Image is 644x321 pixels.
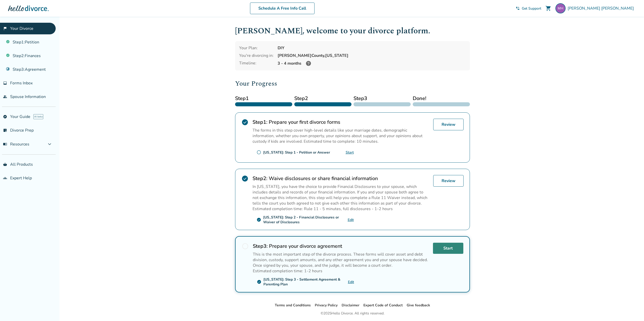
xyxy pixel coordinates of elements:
[257,217,261,222] span: check_circle
[253,243,429,250] h2: Prepare your divorce agreement
[545,5,551,11] span: shopping_cart
[47,141,53,147] span: expand_more
[3,162,7,166] span: shopping_basket
[253,128,429,144] p: The forms in this step cover high-level details like your marriage dates, demographic information...
[3,128,7,132] span: list_alt_check
[3,115,7,119] span: explore
[348,280,354,284] a: Edit
[263,215,348,225] div: [US_STATE]: Step 2 - Financial Disclosures or Waiver of Disclosures
[619,297,644,321] iframe: Chat Widget
[433,175,464,187] a: Review
[348,217,354,222] a: Edit
[413,95,470,102] span: Done!
[294,95,351,102] span: Step 2
[239,53,274,58] div: You're divorcing in:
[253,119,429,126] h2: Prepare your first divorce forms
[253,175,267,182] strong: Step 2 :
[433,119,464,130] a: Review
[263,150,330,155] div: [US_STATE]: Step 1 - Petition or Answer
[242,243,249,250] span: radio_button_unchecked
[3,142,7,146] span: menu_book
[253,243,268,250] strong: Step 3 :
[3,27,7,31] span: flag_2
[354,95,411,102] span: Step 3
[3,176,7,180] span: groups
[257,280,261,284] span: check_circle
[315,303,338,308] a: Privacy Policy
[516,6,541,11] a: phone_in_talkGet Support
[257,150,261,155] span: radio_button_unchecked
[278,45,466,51] div: DIY
[235,79,470,89] h2: Your Progress
[253,252,429,268] p: This is the most important step of the divorce process. These forms will cover asset and debt div...
[241,119,248,126] span: check_circle
[253,268,429,274] p: Estimated completion time: 1-2 hours
[516,6,520,10] span: phone_in_talk
[555,3,566,13] img: mherrick32@gmail.com
[363,303,403,308] a: Expert Code of Conduct
[568,6,636,11] span: [PERSON_NAME] [PERSON_NAME]
[278,53,466,58] div: [PERSON_NAME] County, [US_STATE]
[235,95,292,102] span: Step 1
[235,25,470,37] h1: [PERSON_NAME] , welcome to your divorce platform.
[275,303,311,308] a: Terms and Conditions
[321,310,384,316] div: © 2025 Hello Divorce. All rights reserved.
[342,302,359,308] li: Disclaimer
[522,6,541,11] span: Get Support
[263,277,348,287] div: [US_STATE]: Step 3 - Settlement Agreement & Parenting Plan
[33,114,43,119] span: AI beta
[346,150,354,155] a: Start
[278,60,466,66] div: 3 - 4 months
[3,81,7,85] span: inbox
[3,95,7,99] span: people
[239,45,274,51] div: Your Plan:
[253,175,429,182] h2: Waive disclosures or share financial information
[250,3,315,14] a: Schedule A Free Info Call
[253,184,429,206] p: In [US_STATE], you have the choice to provide Financial Disclosures to your spouse, which include...
[241,175,248,182] span: check_circle
[253,206,429,212] p: Estimated completion time: Rule 11 - 5 minutes, full disclosures - 1-2 hours
[433,243,463,254] a: Start
[253,119,267,126] strong: Step 1 :
[3,141,29,147] span: Resources
[10,80,33,86] span: Forms Inbox
[239,60,274,66] div: Timeline:
[407,302,430,308] li: Give feedback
